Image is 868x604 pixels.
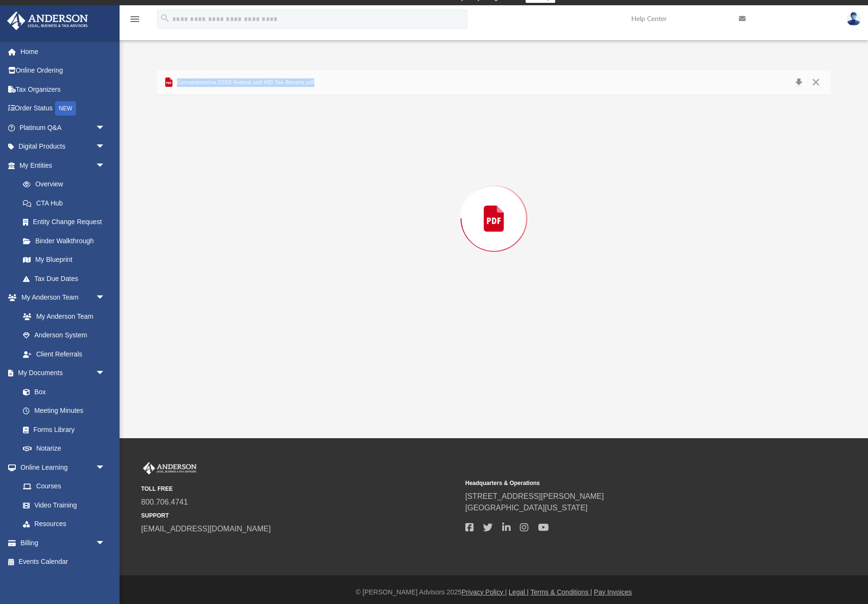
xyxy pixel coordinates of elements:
span: arrow_drop_down [96,156,115,175]
a: Billingarrow_drop_down [7,533,120,552]
div: © [PERSON_NAME] Advisors 2025 [120,587,868,597]
a: My Anderson Teamarrow_drop_down [7,288,115,307]
a: Order StatusNEW [7,99,120,119]
a: Online Ordering [7,61,120,80]
a: [EMAIL_ADDRESS][DOMAIN_NAME] [141,525,271,533]
a: [STREET_ADDRESS][PERSON_NAME] [465,492,604,500]
img: Anderson Advisors Platinum Portal [4,11,91,30]
span: arrow_drop_down [96,364,115,383]
div: Preview [157,70,831,342]
a: My Anderson Team [13,307,110,326]
small: Headquarters & Operations [465,479,783,487]
a: Anderson System [13,326,115,345]
img: User Pic [846,12,861,26]
a: Tax Due Dates [13,269,120,288]
a: Box [13,382,110,401]
span: arrow_drop_down [96,137,115,157]
img: Anderson Advisors Platinum Portal [141,462,198,475]
a: Forms Library [13,420,110,439]
a: Notarize [13,439,115,458]
a: My Documentsarrow_drop_down [7,364,115,383]
i: menu [129,13,141,25]
a: Overview [13,175,120,194]
a: Video Training [13,496,110,515]
a: Courses [13,477,115,496]
div: NEW [55,101,76,116]
a: Home [7,42,120,61]
a: Events Calendar [7,552,120,572]
a: menu [129,18,141,25]
a: Privacy Policy | [461,588,507,596]
a: Platinum Q&Aarrow_drop_down [7,118,120,137]
a: [GEOGRAPHIC_DATA][US_STATE] [465,504,588,512]
a: Tax Organizers [7,80,120,99]
small: TOLL FREE [141,485,459,493]
a: Meeting Minutes [13,401,115,421]
a: Digital Productsarrow_drop_down [7,137,120,156]
span: arrow_drop_down [96,458,115,477]
a: My Entitiesarrow_drop_down [7,156,120,175]
a: Resources [13,515,115,534]
a: Terms & Conditions | [530,588,592,596]
a: My Blueprint [13,250,115,270]
span: Comprehensive 2023 Federal and MD Tax Returns.pdf [175,78,314,87]
small: SUPPORT [141,511,459,520]
button: Download [790,76,807,89]
a: Binder Walkthrough [13,231,120,250]
a: Client Referrals [13,345,115,364]
span: arrow_drop_down [96,533,115,553]
button: Close [807,76,824,89]
a: Legal | [509,588,529,596]
a: 800.706.4741 [141,498,188,506]
i: search [160,13,170,23]
span: arrow_drop_down [96,288,115,308]
a: Pay Invoices [594,588,632,596]
a: CTA Hub [13,194,120,213]
a: Entity Change Request [13,213,120,232]
a: Online Learningarrow_drop_down [7,458,115,477]
span: arrow_drop_down [96,118,115,138]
